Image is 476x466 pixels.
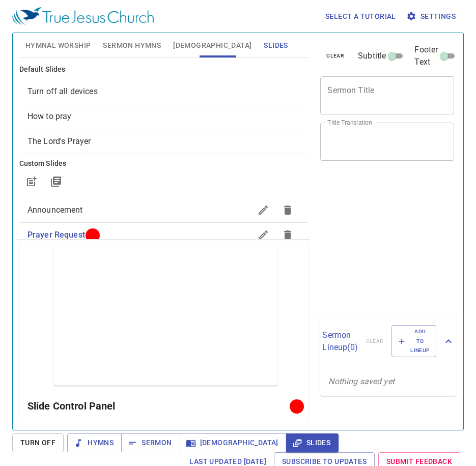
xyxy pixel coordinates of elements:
span: Hymns [75,436,114,449]
span: Footer Text [414,44,438,68]
img: True Jesus Church [12,7,154,25]
button: [DEMOGRAPHIC_DATA] [180,433,287,452]
span: Sermon [129,436,172,449]
span: [object Object] [27,86,98,96]
i: Nothing saved yet [328,376,395,386]
button: Turn Off [12,433,64,452]
div: The Lord's Prayer [19,129,309,154]
div: Turn off all devices [19,79,309,104]
span: Slides [264,39,288,52]
span: Slides [294,436,330,449]
div: How to pray [19,104,309,129]
span: [object Object] [27,136,91,146]
span: Settings [408,10,456,23]
button: Select a tutorial [321,7,400,26]
span: Prayer Request [27,230,85,240]
span: Announcement [27,205,83,215]
span: [object Object] [27,111,72,121]
button: Hymns [67,433,122,452]
button: Slides [286,433,339,452]
iframe: from-child [316,171,429,311]
div: Announcement [19,198,309,222]
span: Select a tutorial [325,10,396,23]
h6: Slide Control Panel [27,398,294,414]
span: Add to Lineup [398,327,430,355]
button: Sermon [121,433,180,452]
span: clear [326,51,344,61]
span: [DEMOGRAPHIC_DATA] [173,39,251,52]
span: Hymnal Worship [25,39,91,52]
button: Add to Lineup [391,325,436,357]
p: Sermon Lineup ( 0 ) [322,329,357,354]
div: Prayer Request [19,223,309,247]
span: Sermon Hymns [103,39,161,52]
h6: Default Slides [19,64,309,75]
span: Subtitle [358,50,386,62]
span: [DEMOGRAPHIC_DATA] [188,436,278,449]
span: Turn Off [20,436,55,449]
div: Sermon Lineup(0)clearAdd to Lineup [320,315,457,367]
button: clear [320,50,350,62]
h6: Custom Slides [19,158,309,169]
button: Settings [404,7,460,26]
